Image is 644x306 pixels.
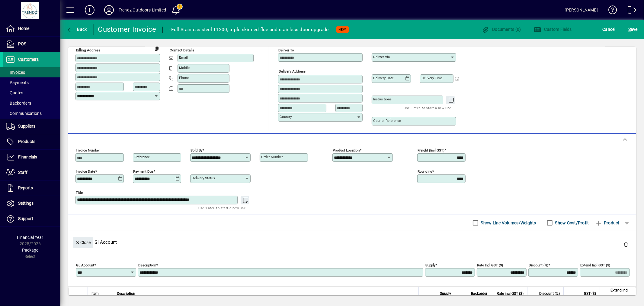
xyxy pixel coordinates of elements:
[565,5,598,15] div: [PERSON_NAME]
[373,55,390,59] mat-label: Deliver via
[65,24,88,35] button: Back
[529,263,548,267] mat-label: Discount (%)
[595,218,620,228] span: Product
[3,67,60,77] a: Invoices
[628,24,638,34] span: ave
[373,119,401,123] mat-label: Courier Reference
[18,155,37,159] span: Financials
[67,27,87,32] span: Back
[482,27,521,32] span: Documents (0)
[539,290,560,297] span: Discount (%)
[6,70,25,75] span: Invoices
[169,25,329,34] div: - Full Stainless steel T1200, triple skinned flue and stainless door upgrade
[75,238,91,248] span: Close
[497,290,524,297] span: Rate incl GST ($)
[3,211,60,226] a: Support
[3,181,60,196] a: Reports
[18,185,33,190] span: Reports
[477,263,503,267] mat-label: Rate incl GST ($)
[580,263,610,267] mat-label: Extend incl GST ($)
[98,24,156,34] div: Customer Invoice
[80,5,99,15] button: Add
[134,155,150,159] mat-label: Reference
[71,239,95,245] app-page-header-button: Close
[280,115,292,119] mat-label: Country
[6,111,42,116] span: Communications
[60,24,94,35] app-page-header-button: Back
[532,24,573,35] button: Custom Fields
[604,287,628,300] span: Extend incl GST ($)
[3,37,60,52] a: POS
[179,55,188,60] mat-label: Email
[133,169,153,174] mat-label: Payment due
[73,237,93,248] button: Close
[471,290,487,297] span: Backorder
[18,201,34,206] span: Settings
[6,80,29,85] span: Payments
[138,263,156,267] mat-label: Description
[480,24,523,35] button: Documents (0)
[117,290,135,297] span: Description
[119,5,166,15] div: Trendz Outdoors Limited
[91,290,99,297] span: Item
[421,76,443,80] mat-label: Delivery time
[554,220,589,226] label: Show Cost/Profit
[404,104,451,111] mat-hint: Use 'Enter' to start a new line
[3,98,60,108] a: Backorders
[3,88,60,98] a: Quotes
[628,27,631,32] span: S
[619,242,633,247] app-page-header-button: Delete
[18,124,35,129] span: Suppliers
[373,97,392,101] mat-label: Instructions
[17,235,43,240] span: Financial Year
[592,217,623,228] button: Product
[418,169,432,174] mat-label: Rounding
[18,139,35,144] span: Products
[623,1,636,21] a: Logout
[3,134,60,149] a: Products
[6,101,31,106] span: Backorders
[534,27,572,32] span: Custom Fields
[76,148,100,152] mat-label: Invoice number
[619,237,633,252] button: Delete
[261,155,283,159] mat-label: Order number
[604,1,617,21] a: Knowledge Base
[418,148,444,152] mat-label: Freight (incl GST)
[18,170,27,175] span: Staff
[373,76,394,80] mat-label: Delivery date
[603,24,616,34] span: Cancel
[179,76,189,80] mat-label: Phone
[3,196,60,211] a: Settings
[440,290,451,297] span: Supply
[3,77,60,88] a: Payments
[3,165,60,180] a: Staff
[6,90,23,95] span: Quotes
[339,28,346,31] span: NEW
[480,220,536,226] label: Show Line Volumes/Weights
[68,231,636,253] div: Gl Account
[99,5,119,15] button: Profile
[601,24,617,35] button: Cancel
[76,190,83,195] mat-label: Title
[18,41,26,46] span: POS
[584,290,596,297] span: GST ($)
[425,263,435,267] mat-label: Supply
[152,44,162,53] button: Copy to Delivery address
[179,66,190,70] mat-label: Mobile
[22,248,38,252] span: Package
[191,148,202,152] mat-label: Sold by
[76,263,94,267] mat-label: GL Account
[278,48,294,52] mat-label: Deliver To
[627,24,639,35] button: Save
[333,148,360,152] mat-label: Product location
[3,21,60,36] a: Home
[3,150,60,165] a: Financials
[192,176,215,180] mat-label: Delivery status
[76,169,95,174] mat-label: Invoice date
[18,57,39,62] span: Customers
[18,216,33,221] span: Support
[3,119,60,134] a: Suppliers
[18,26,29,31] span: Home
[3,108,60,119] a: Communications
[198,204,246,211] mat-hint: Use 'Enter' to start a new line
